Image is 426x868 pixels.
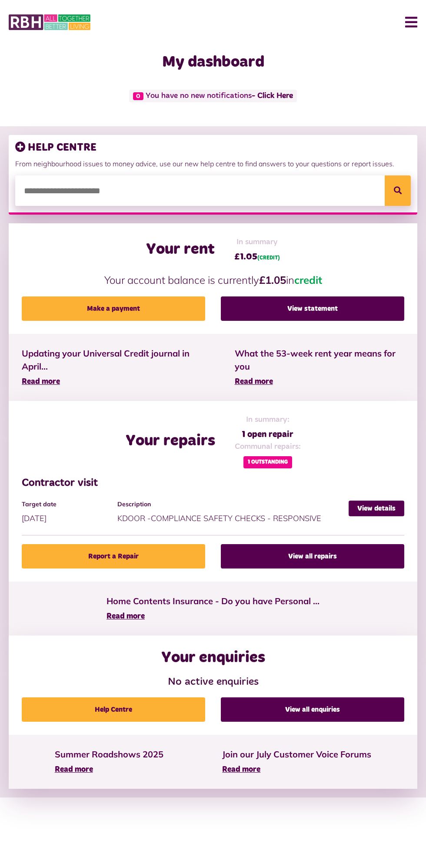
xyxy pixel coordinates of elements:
a: View details [349,501,404,516]
a: - Click Here [252,92,293,100]
strong: £1.05 [259,273,286,286]
h4: Description [117,501,344,508]
a: Join our July Customer Voice Forums Read more [222,748,371,776]
a: What the 53-week rent year means for you Read more [235,347,404,388]
span: Communal repairs: [235,441,301,453]
span: Read more [222,766,260,774]
a: Home Contents Insurance - Do you have Personal ... Read more [106,595,319,622]
h2: Your enquiries [161,649,265,667]
span: Read more [55,766,93,774]
span: Updating your Universal Credit journal in April... [22,347,209,373]
a: View statement [221,296,404,321]
span: 1 open repair [235,428,301,441]
span: What the 53-week rent year means for you [235,347,404,373]
a: Updating your Universal Credit journal in April... Read more [22,347,209,388]
h3: Contractor visit [22,477,404,490]
h4: Target date [22,501,113,508]
a: Make a payment [22,296,205,321]
span: credit [294,273,322,286]
a: Report a Repair [22,544,205,569]
p: From neighbourhood issues to money advice, use our new help centre to find answers to your questi... [15,158,411,169]
span: Read more [235,378,273,386]
span: In summary [234,236,280,248]
div: [DATE] [22,501,117,524]
h2: Your rent [146,240,215,259]
h3: No active enquiries [22,676,404,689]
span: In summary: [235,414,301,426]
h2: Your repairs [126,432,215,451]
p: Your account balance is currently in [22,272,404,288]
a: Summer Roadshows 2025 Read more [55,748,163,776]
span: £1.05 [234,250,280,263]
img: MyRBH [9,13,90,31]
span: (CREDIT) [257,256,280,261]
a: View all repairs [221,544,404,569]
a: View all enquiries [221,697,404,722]
a: Help Centre [22,697,205,722]
h1: My dashboard [9,53,417,72]
span: Home Contents Insurance - Do you have Personal ... [106,595,319,608]
span: Summer Roadshows 2025 [55,748,163,761]
span: Read more [106,612,145,620]
h3: HELP CENTRE [15,141,411,154]
span: Read more [22,378,60,386]
span: You have no new notifications [129,90,296,102]
span: 1 Outstanding [243,456,292,468]
div: KDOOR -COMPLIANCE SAFETY CHECKS - RESPONSIVE [117,501,349,524]
span: Join our July Customer Voice Forums [222,748,371,761]
span: 0 [133,92,143,100]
